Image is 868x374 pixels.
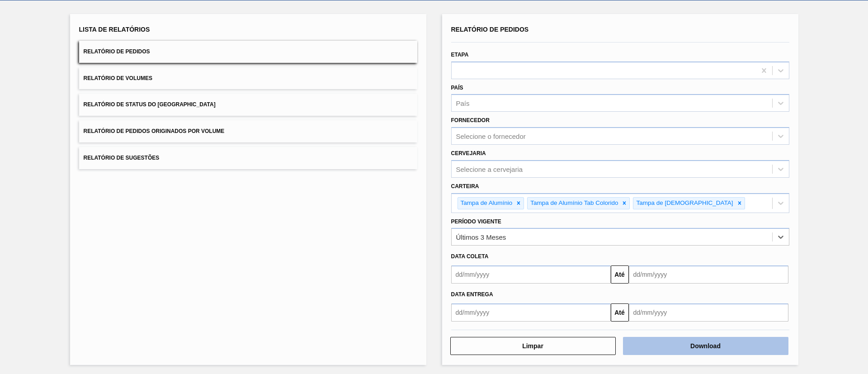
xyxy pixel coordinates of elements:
[451,52,469,58] label: Etapa
[451,303,611,322] input: dd/mm/yyyy
[611,303,629,322] button: Até
[451,117,490,123] label: Fornecedor
[79,67,417,90] button: Relatório de Volumes
[84,75,152,81] span: Relatório de Volumes
[629,303,788,322] input: dd/mm/yyyy
[528,198,619,209] div: Tampa de Alumínio Tab Colorido
[451,265,611,284] input: dd/mm/yyyy
[451,183,479,189] label: Carteira
[79,94,417,116] button: Relatório de Status do [GEOGRAPHIC_DATA]
[629,265,788,284] input: dd/mm/yyyy
[456,133,526,140] div: Selecione o fornecedor
[450,337,616,355] button: Limpar
[611,265,629,284] button: Até
[84,48,150,55] span: Relatório de Pedidos
[451,291,493,298] span: Data entrega
[84,101,216,108] span: Relatório de Status do [GEOGRAPHIC_DATA]
[451,218,501,225] label: Período Vigente
[623,337,788,355] button: Download
[451,85,463,91] label: País
[458,198,514,209] div: Tampa de Alumínio
[79,147,417,169] button: Relatório de Sugestões
[633,198,734,209] div: Tampa de [DEMOGRAPHIC_DATA]
[451,253,489,260] span: Data coleta
[79,120,417,142] button: Relatório de Pedidos Originados por Volume
[79,26,150,33] span: Lista de Relatórios
[84,155,160,161] span: Relatório de Sugestões
[451,26,529,33] span: Relatório de Pedidos
[451,150,486,156] label: Cervejaria
[456,99,470,107] div: País
[456,233,506,241] div: Últimos 3 Meses
[456,165,523,173] div: Selecione a cervejaria
[79,41,417,63] button: Relatório de Pedidos
[84,128,225,134] span: Relatório de Pedidos Originados por Volume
